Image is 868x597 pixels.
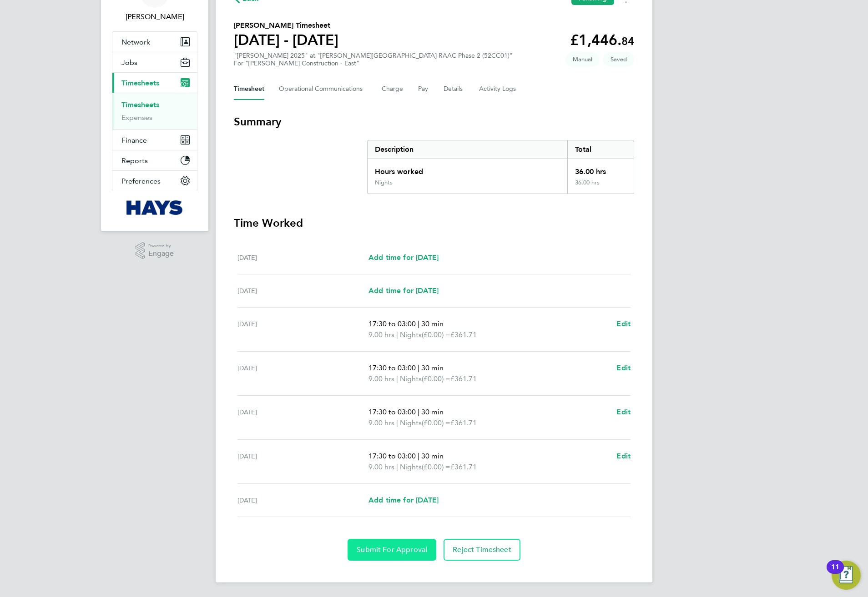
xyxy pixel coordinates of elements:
[418,363,419,372] span: |
[121,38,150,46] span: Network
[418,452,419,460] span: |
[421,452,444,460] span: 30 min
[368,252,439,263] a: Add time for [DATE]
[453,545,511,554] span: Reject Timesheet
[237,495,368,506] div: [DATE]
[112,171,197,191] button: Preferences
[148,250,174,258] span: Engage
[396,418,398,427] span: |
[368,418,394,427] span: 9.00 hrs
[237,252,368,263] div: [DATE]
[368,319,416,328] span: 17:30 to 03:00
[396,330,398,339] span: |
[237,407,368,428] div: [DATE]
[450,330,477,339] span: £361.71
[400,462,422,473] span: Nights
[368,452,416,460] span: 17:30 to 03:00
[121,136,147,144] span: Finance
[368,253,439,262] span: Add time for [DATE]
[616,319,631,328] span: Edit
[121,58,137,67] span: Jobs
[621,35,634,48] span: 84
[616,451,631,462] a: Edit
[444,78,464,100] button: Details
[368,330,394,339] span: 9.00 hrs
[237,285,368,296] div: [DATE]
[396,374,398,383] span: |
[234,31,338,49] h1: [DATE] - [DATE]
[368,286,439,295] span: Add time for [DATE]
[112,11,197,22] span: Meg Castleton
[368,285,439,296] a: Add time for [DATE]
[237,318,368,340] div: [DATE]
[400,329,422,340] span: Nights
[421,408,444,416] span: 30 min
[112,73,197,93] button: Timesheets
[567,179,634,194] div: 36.00 hrs
[382,78,404,100] button: Charge
[367,140,634,194] div: Summary
[112,52,197,72] button: Jobs
[368,140,567,159] div: Description
[603,52,634,67] span: This timesheet is Saved.
[234,114,634,129] h3: Summary
[136,242,174,259] a: Powered byEngage
[126,200,183,215] img: hays-logo-retina.png
[400,418,422,428] span: Nights
[450,418,477,427] span: £361.71
[565,52,600,67] span: This timesheet was manually created.
[368,159,567,179] div: Hours worked
[479,78,517,100] button: Activity Logs
[121,177,161,185] span: Preferences
[279,78,367,100] button: Operational Communications
[418,78,429,100] button: Pay
[616,408,631,416] span: Edit
[112,32,197,52] button: Network
[112,150,197,170] button: Reports
[234,114,634,561] section: Timesheet
[418,408,419,416] span: |
[396,463,398,471] span: |
[567,140,634,159] div: Total
[421,319,444,328] span: 30 min
[616,452,631,460] span: Edit
[368,408,416,416] span: 17:30 to 03:00
[121,113,152,122] a: Expenses
[400,373,422,384] span: Nights
[368,495,439,506] a: Add time for [DATE]
[234,52,513,67] div: "[PERSON_NAME] 2025" at "[PERSON_NAME][GEOGRAPHIC_DATA] RAAC Phase 2 (52CC01)"
[616,318,631,329] a: Edit
[368,496,439,504] span: Add time for [DATE]
[234,78,264,100] button: Timesheet
[418,319,419,328] span: |
[368,363,416,372] span: 17:30 to 03:00
[348,539,436,561] button: Submit For Approval
[121,100,159,109] a: Timesheets
[422,418,450,427] span: (£0.00) =
[148,242,174,250] span: Powered by
[357,545,427,554] span: Submit For Approval
[112,130,197,150] button: Finance
[421,363,444,372] span: 30 min
[234,20,338,31] h2: [PERSON_NAME] Timesheet
[422,330,450,339] span: (£0.00) =
[234,216,634,230] h3: Time Worked
[422,463,450,471] span: (£0.00) =
[422,374,450,383] span: (£0.00) =
[368,374,394,383] span: 9.00 hrs
[121,79,159,87] span: Timesheets
[237,451,368,473] div: [DATE]
[450,463,477,471] span: £361.71
[444,539,520,561] button: Reject Timesheet
[112,93,197,129] div: Timesheets
[121,156,148,165] span: Reports
[567,159,634,179] div: 36.00 hrs
[616,363,631,372] span: Edit
[831,567,839,579] div: 11
[832,561,861,590] button: Open Resource Center, 11 new notifications
[112,200,197,215] a: Go to home page
[616,363,631,373] a: Edit
[616,407,631,418] a: Edit
[237,363,368,384] div: [DATE]
[368,463,394,471] span: 9.00 hrs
